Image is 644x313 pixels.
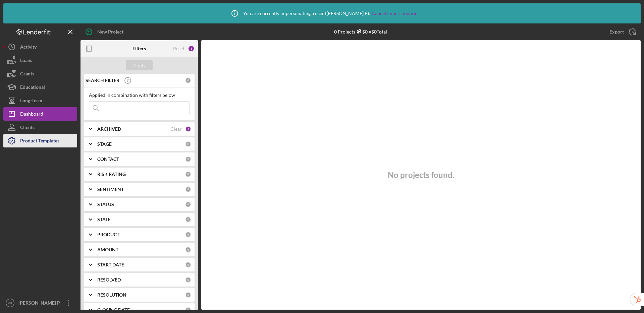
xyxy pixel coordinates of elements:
div: Clear [170,126,182,132]
div: 0 [185,201,191,207]
button: Dashboard [3,107,77,121]
div: 1 [188,45,195,52]
div: 0 [185,232,191,238]
div: 0 [185,247,191,253]
button: Apply [126,60,153,70]
button: Product Templates [3,134,77,147]
div: $0 [355,29,368,35]
div: Activity [20,40,37,55]
div: Educational [20,80,45,96]
div: 0 [185,292,191,298]
div: 0 [185,77,191,83]
button: Export [603,25,641,39]
div: Export [609,25,624,39]
button: Educational [3,80,77,94]
button: Activity [3,40,77,54]
b: PRODUCT [97,232,119,237]
button: Clients [3,121,77,134]
a: Cancel Impersonation [372,11,418,16]
div: 1 [185,126,191,132]
b: RESOLVED [97,277,121,283]
div: Long-Term [20,94,42,109]
b: STATE [97,217,111,222]
button: Long-Term [3,94,77,107]
div: You are currently impersonating a user ( [PERSON_NAME] P ). [226,5,418,22]
div: Loans [20,54,32,69]
div: 0 [185,156,191,162]
b: SENTIMENT [97,187,124,192]
button: Loans [3,54,77,67]
button: Grants [3,67,77,80]
b: ARCHIVED [97,126,121,132]
b: AMOUNT [97,247,118,252]
b: CONTACT [97,156,119,162]
button: New Project [80,25,130,39]
div: Apply [133,60,146,70]
div: New Project [97,25,123,39]
div: 0 [185,277,191,283]
div: Product Templates [20,134,59,149]
b: STAGE [97,141,112,147]
b: START DATE [97,262,124,267]
h3: No projects found. [388,170,454,180]
div: Grants [20,67,34,82]
div: Applied in combination with filters below [89,92,190,98]
div: 0 [185,186,191,192]
button: MP[PERSON_NAME] P [3,296,77,310]
div: 0 [185,141,191,147]
text: MP [8,301,12,305]
div: 0 Projects • $0 Total [334,29,387,35]
div: 0 [185,216,191,223]
div: [PERSON_NAME] P [17,296,60,311]
div: Clients [20,121,35,136]
b: SEARCH FILTER [86,78,119,83]
div: 0 [185,307,191,313]
b: CLOSING DATE [97,307,130,313]
div: 0 [185,262,191,268]
div: Dashboard [20,107,43,122]
b: RESOLUTION [97,292,126,298]
b: RISK RATING [97,172,126,177]
b: Filters [132,46,146,51]
b: STATUS [97,202,114,207]
div: Reset [173,46,184,51]
div: 0 [185,171,191,177]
